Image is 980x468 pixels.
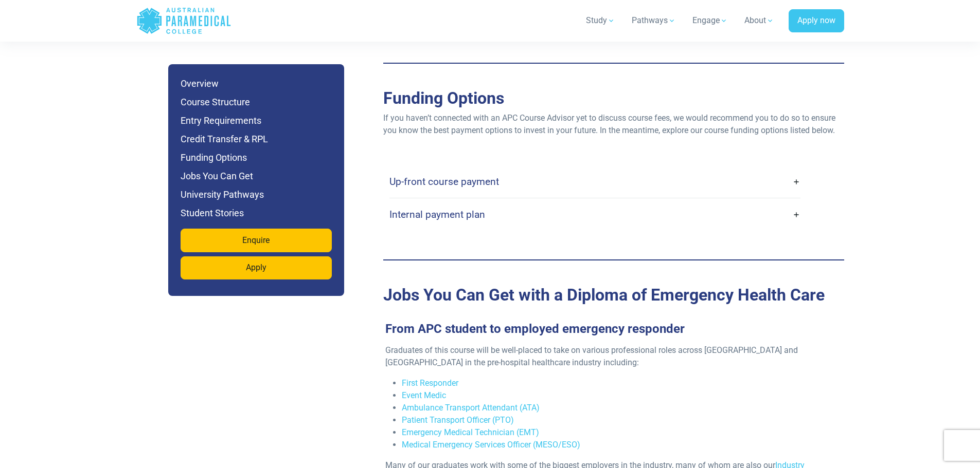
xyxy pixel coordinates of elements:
a: Event Medic [402,390,446,400]
a: Pathways [626,6,682,35]
a: About [738,6,780,35]
a: First Responder [402,378,458,388]
h4: Up-front course payment [389,176,499,188]
h4: Internal payment plan [389,209,485,220]
a: Apply now [789,9,844,33]
a: Emergency Medical Technician (EMT) [402,427,539,437]
h2: Funding Options [383,88,844,108]
a: Patient Transport Officer (PTO) [402,415,514,425]
a: Internal payment plan [389,202,800,227]
h2: Jobs You Can Get [383,285,844,305]
a: Ambulance Transport Attendant (ATA) [402,403,540,413]
a: Up-front course payment [389,170,800,194]
a: Medical Emergency Services Officer (MESO/ESO) [402,440,580,450]
p: If you haven’t connected with an APC Course Advisor yet to discuss course fees, we would recommen... [383,112,844,137]
a: Australian Paramedical College [136,4,231,38]
h3: From APC student to employed emergency responder [379,322,840,336]
a: Engage [686,6,734,35]
p: Graduates of this course will be well-placed to take on various professional roles across [GEOGRA... [385,344,834,369]
a: Study [580,6,621,35]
